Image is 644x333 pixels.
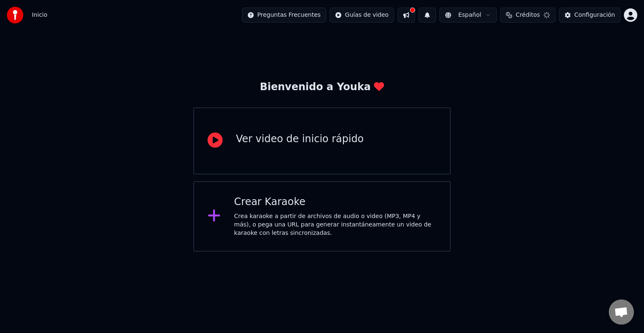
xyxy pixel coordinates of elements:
div: Crear Karaoke [234,195,436,209]
nav: breadcrumb [32,11,47,19]
button: Preguntas Frecuentes [242,8,326,23]
button: Guías de video [330,8,394,23]
div: Configuración [574,11,615,19]
button: Créditos [500,8,556,23]
div: Crea karaoke a partir de archivos de audio o video (MP3, MP4 y más), o pega una URL para generar ... [234,212,436,237]
span: Créditos [516,11,540,19]
div: Chat abierto [609,299,634,325]
img: youka [7,7,23,23]
button: Configuración [559,8,621,23]
div: Bienvenido a Youka [260,81,384,94]
div: Ver video de inicio rápido [236,133,364,146]
span: Inicio [32,11,47,19]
